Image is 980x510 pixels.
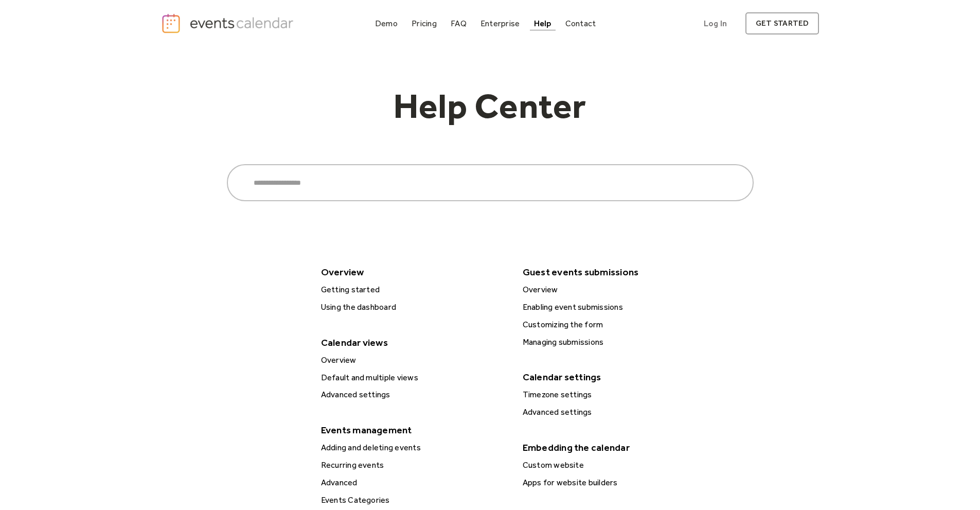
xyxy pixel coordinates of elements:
[518,368,711,386] div: Calendar settings
[519,476,712,489] a: Apps for website builders
[693,12,737,34] a: Log In
[519,301,712,314] a: Enabling event submissions
[317,459,510,472] a: Recurring events
[520,476,712,489] div: Apps for website builders
[161,13,297,34] a: home
[346,88,634,133] h1: Help Center
[565,21,596,26] div: Contact
[318,371,510,384] div: Default and multiple views
[317,494,510,507] a: Events Categories
[317,388,510,401] a: Advanced settings
[316,333,509,351] div: Calendar views
[318,441,510,454] div: Adding and deleting events
[318,283,510,296] div: Getting started
[318,388,510,401] div: Advanced settings
[407,16,441,30] a: Pricing
[318,301,510,314] div: Using the dashboard
[316,263,509,281] div: Overview
[519,388,712,401] a: Timezone settings
[519,406,712,419] a: Advanced settings
[480,21,520,26] div: Enterprise
[316,421,509,439] div: Events management
[371,16,402,30] a: Demo
[520,406,712,419] div: Advanced settings
[520,283,712,296] div: Overview
[375,21,398,26] div: Demo
[476,16,524,30] a: Enterprise
[534,21,551,26] div: Help
[520,318,712,331] div: Customizing the form
[520,336,712,349] div: Managing submissions
[520,459,712,472] div: Custom website
[317,354,510,367] a: Overview
[519,318,712,331] a: Customizing the form
[318,476,510,489] div: Advanced
[518,263,711,281] div: Guest events submissions
[317,441,510,454] a: Adding and deleting events
[519,336,712,349] a: Managing submissions
[561,16,600,30] a: Contact
[520,388,712,401] div: Timezone settings
[317,371,510,384] a: Default and multiple views
[745,12,819,34] a: get started
[518,438,711,456] div: Embedding the calendar
[519,459,712,472] a: Custom website
[447,16,471,30] a: FAQ
[520,301,712,314] div: Enabling event submissions
[412,21,437,26] div: Pricing
[318,354,510,367] div: Overview
[530,16,556,30] a: Help
[318,459,510,472] div: Recurring events
[318,494,510,507] div: Events Categories
[317,301,510,314] a: Using the dashboard
[451,21,467,26] div: FAQ
[317,476,510,489] a: Advanced
[317,283,510,296] a: Getting started
[519,283,712,296] a: Overview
